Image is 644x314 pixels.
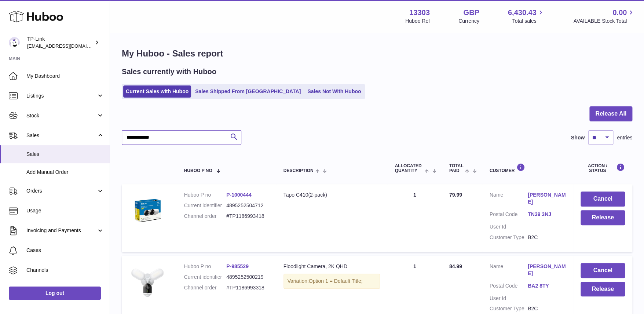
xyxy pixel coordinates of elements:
[571,134,585,141] label: Show
[387,184,442,252] td: 1
[184,284,226,291] dt: Channel order
[9,286,101,300] a: Log out
[26,207,104,214] span: Usage
[9,37,20,48] img: gaby.chen@tp-link.com
[27,36,93,50] div: TP-Link
[490,163,566,173] div: Customer
[458,18,479,25] div: Currency
[129,263,166,300] img: Tapo_C720_EU_US_1.0_overview_01_large_20240110093946q.jpg
[27,43,108,49] span: [EMAIL_ADDRESS][DOMAIN_NAME]
[122,48,632,59] h1: My Huboo - Sales report
[129,191,166,228] img: 1721917274.png
[283,274,380,289] div: Variation:
[490,295,528,302] dt: User Id
[184,213,226,220] dt: Channel order
[528,305,566,312] dd: B2C
[226,213,268,220] dd: #TP1186993418
[528,211,566,218] a: TN39 3NJ
[409,8,430,18] strong: 13303
[490,211,528,220] dt: Postal Code
[226,202,268,209] dd: 4895252504712
[589,106,632,121] button: Release All
[122,67,216,77] h2: Sales currently with Huboo
[26,73,104,80] span: My Dashboard
[617,134,632,141] span: entries
[528,234,566,241] dd: B2C
[123,85,191,98] a: Current Sales with Huboo
[512,18,545,25] span: Total sales
[573,8,635,25] a: 0.00 AVAILABLE Stock Total
[528,191,566,205] a: [PERSON_NAME]
[612,8,627,18] span: 0.00
[581,282,625,297] button: Release
[581,210,625,225] button: Release
[283,191,380,198] div: Tapo C410(2-pack)
[490,305,528,312] dt: Customer Type
[26,169,104,176] span: Add Manual Order
[449,192,462,198] span: 79.99
[581,191,625,207] button: Cancel
[184,191,226,198] dt: Huboo P no
[490,223,528,230] dt: User Id
[184,202,226,209] dt: Current identifier
[283,263,380,270] div: Floodlight Camera, 2K QHD
[528,282,566,289] a: BA2 8TY
[26,112,96,119] span: Stock
[226,263,249,269] a: P-985529
[309,278,363,284] span: Option 1 = Default Title;
[226,192,252,198] a: P-1000444
[26,92,96,99] span: Listings
[305,85,363,98] a: Sales Not With Huboo
[490,234,528,241] dt: Customer Type
[395,164,423,173] span: ALLOCATED Quantity
[184,274,226,281] dt: Current identifier
[193,85,303,98] a: Sales Shipped From [GEOGRAPHIC_DATA]
[490,282,528,291] dt: Postal Code
[581,163,625,173] div: Action / Status
[26,187,96,194] span: Orders
[26,267,104,274] span: Channels
[449,164,464,173] span: Total paid
[490,191,528,207] dt: Name
[581,263,625,278] button: Cancel
[184,168,212,173] span: Huboo P no
[528,263,566,277] a: [PERSON_NAME]
[463,8,479,18] strong: GBP
[184,263,226,270] dt: Huboo P no
[405,18,430,25] div: Huboo Ref
[573,18,635,25] span: AVAILABLE Stock Total
[226,284,268,291] dd: #TP1186993318
[26,132,96,139] span: Sales
[226,274,268,281] dd: 4895252500219
[26,227,96,234] span: Invoicing and Payments
[508,8,537,18] span: 6,430.43
[26,247,104,254] span: Cases
[508,8,545,25] a: 6,430.43 Total sales
[490,263,528,279] dt: Name
[449,263,462,269] span: 84.99
[283,168,314,173] span: Description
[26,151,104,158] span: Sales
